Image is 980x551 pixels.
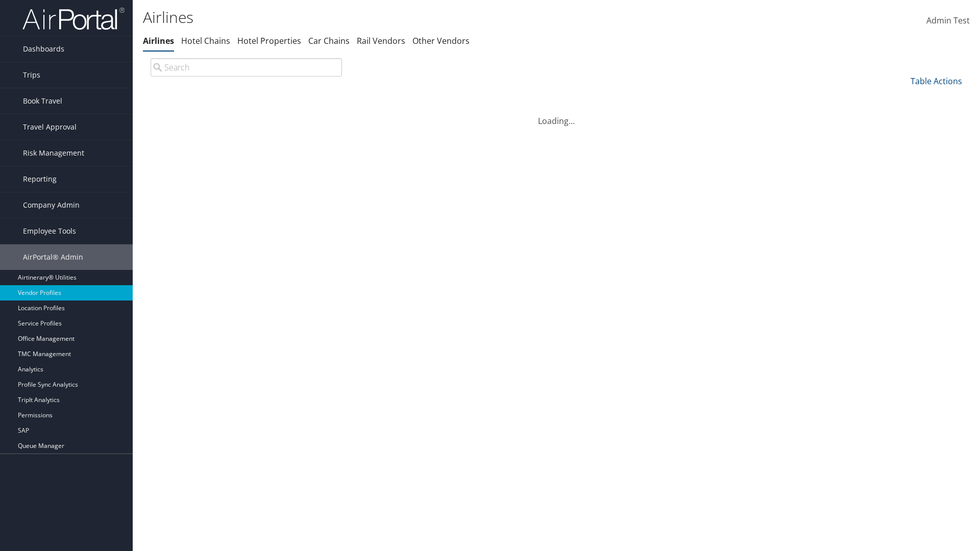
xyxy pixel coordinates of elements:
div: Loading... [143,103,970,127]
a: Admin Test [926,5,970,37]
span: AirPortal® Admin [23,244,83,270]
span: Trips [23,62,40,88]
a: Car Chains [308,35,350,46]
span: Travel Approval [23,114,77,140]
span: Risk Management [23,140,84,166]
span: Company Admin [23,192,80,218]
a: Other Vendors [412,35,470,46]
h1: Airlines [143,7,694,28]
span: Dashboards [23,36,64,62]
img: airportal-logo.png [22,7,125,31]
span: Book Travel [23,88,62,114]
a: Airlines [143,35,174,46]
a: Rail Vendors [357,35,405,46]
a: Table Actions [911,76,962,87]
span: Reporting [23,166,57,192]
span: Admin Test [926,15,970,26]
span: Employee Tools [23,218,76,244]
a: Hotel Chains [181,35,230,46]
a: Hotel Properties [237,35,301,46]
input: Search [151,58,342,77]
